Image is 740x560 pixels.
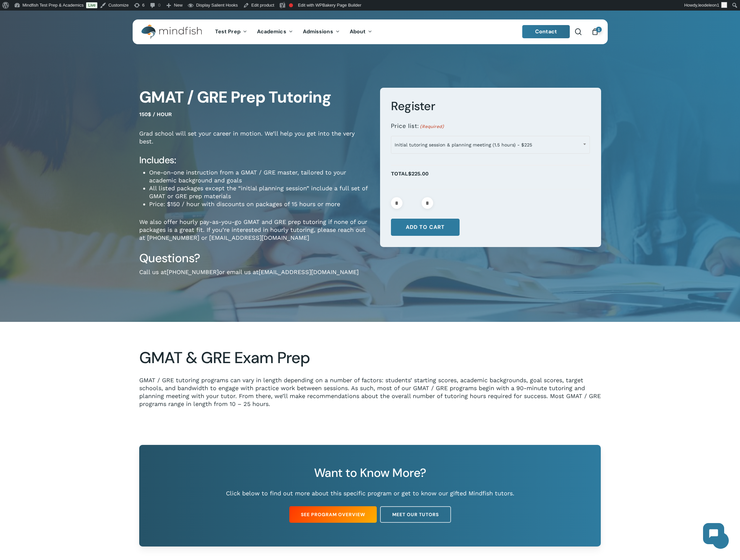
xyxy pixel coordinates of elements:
p: We also offer hourly pay-as-you-go GMAT and GRE prep tutoring if none of our packages is a great ... [139,218,370,251]
h4: Includes: [139,154,370,166]
span: $225.00 [408,171,429,177]
span: leodeleon1 [698,3,719,8]
a: Cart [592,28,599,35]
li: All listed packages except the “initial planning session” include a full set of GMAT or GRE prep ... [149,184,370,200]
iframe: Chatbot [696,516,731,551]
h3: Register [391,99,590,114]
h3: Questions? [139,251,370,266]
h2: GMAT & GRE Exam Prep [139,348,601,367]
p: Grad school will set your career in motion. We’ll help you get into the very best. [139,130,370,154]
a: Live [86,2,97,8]
a: Test Prep [210,29,252,35]
label: Price list: [391,123,444,130]
p: GMAT / GRE tutoring programs can vary in length depending on a number of factors: students’ start... [139,376,601,408]
nav: Main Menu [210,19,377,44]
a: [PHONE_NUMBER] [167,268,219,275]
a: See Program Overview [289,506,377,523]
span: See Program Overview [301,511,365,518]
a: Academics [252,29,298,35]
span: Initial tutoring session & planning meeting (1.5 hours) - $225 [391,138,590,152]
p: Total [391,169,590,186]
a: Admissions [298,29,345,35]
input: Product quantity [404,197,420,209]
div: Focus keyphrase not set [289,3,293,7]
span: 1 [596,27,602,32]
span: Academics [257,28,286,35]
a: Contact [522,25,570,38]
span: Admissions [303,28,333,35]
button: Add to cart [391,219,460,236]
p: Click below to find out more about this specific program or get to know our gifted Mindfish tutors. [160,489,580,497]
a: About [345,29,377,35]
a: Meet Our Tutors [380,506,451,523]
header: Main Menu [133,19,608,44]
a: [EMAIL_ADDRESS][DOMAIN_NAME] [259,268,359,275]
li: Price: $150 / hour with discounts on packages of 15 hours or more [149,200,370,208]
h1: GMAT / GRE Prep Tutoring [139,88,370,107]
h3: Want to Know More? [160,465,580,481]
span: (Required) [420,123,444,130]
span: About [350,28,366,35]
p: Call us at or email us at [139,268,370,285]
span: 150$ / hour [139,111,172,117]
li: One-on-one instruction from a GMAT / GRE master, tailored to your academic background and goals [149,169,370,184]
span: Contact [535,28,557,35]
span: Meet Our Tutors [392,511,439,518]
span: Initial tutoring session & planning meeting (1.5 hours) - $225 [391,136,590,154]
span: Test Prep [215,28,241,35]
